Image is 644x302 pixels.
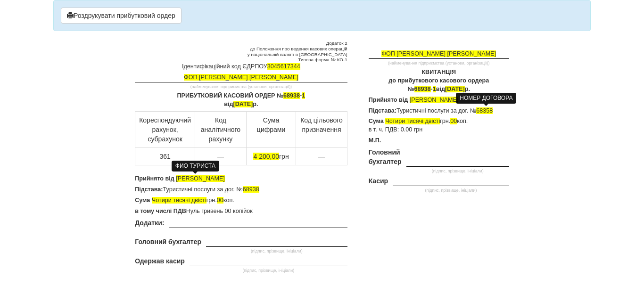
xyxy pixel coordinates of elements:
span: 1 [302,92,305,99]
small: (підпис, прізвище, ініціали) [190,268,347,273]
td: — [195,147,247,165]
div: НОМЕР ДОГОВОРА [456,93,516,104]
span: 3045617344 [267,63,300,70]
td: 361 [135,147,195,165]
div: ФИО ТУРИСТА [172,161,219,171]
span: 68358 [476,107,493,114]
p: Нуль гривень 00 копійок [135,207,347,216]
p: грн. коп. [135,196,347,205]
span: ФОП [PERSON_NAME] [PERSON_NAME] [184,74,298,81]
small: (підпис, прізвище, ініціали) [406,169,509,174]
span: ФОП [PERSON_NAME] [PERSON_NAME] [381,50,496,57]
p: ПРИБУТКОВИЙ КАСОВИЙ ОРДЕР № - від р. [135,92,347,109]
small: (найменування підприємства (установи, організації)) [135,84,347,90]
p: Туристичні послуги за дог. № [135,186,347,194]
span: [PERSON_NAME] [410,97,459,103]
b: Сума [369,118,384,124]
th: Касир [369,176,393,196]
span: Чотири тисячі двісті [385,118,440,124]
b: Підстава: [369,107,396,114]
span: [DATE] [233,101,253,107]
b: Прийнято від [369,97,408,103]
span: Чотири тисячі двісті [152,197,206,204]
td: Сума цифрами [246,111,296,147]
th: Головний бухгалтер [135,237,206,256]
th: Одержав касир [135,256,190,276]
small: (підпис, прізвище, ініціали) [206,249,347,254]
p: Ідентифікаційний код ЄДРПОУ [135,63,347,71]
td: грн [246,147,296,165]
th: Додатки: [135,218,169,237]
span: 68938 [283,92,300,99]
span: 00 [217,197,223,204]
span: 68938 [243,186,259,193]
td: Кореспондуючий рахунок, субрахунок [135,111,195,147]
span: [DATE] [445,86,465,92]
b: М.П. [369,137,381,144]
p: Туристичні послуги за дог. № [369,107,509,115]
span: 1 [433,86,436,92]
small: Додаток 2 до Положення про ведення касових операцій у національній валюті в [GEOGRAPHIC_DATA] Тип... [135,41,347,63]
small: (підпис, прізвище, ініціали) [393,188,509,193]
span: 68938 [414,86,431,92]
small: (найменування підприємства (установи, організації)) [369,61,509,66]
span: [PERSON_NAME] [176,175,225,182]
b: Підстава: [135,186,163,193]
td: Код аналітичного рахунку [195,111,247,147]
th: Головний бухгалтер [369,147,406,176]
p: КВИТАНЦІЯ до прибуткового касового ордера № - від р. [369,68,509,94]
td: Код цільового призначення [296,111,347,147]
span: 00 [450,118,457,124]
td: — [296,147,347,165]
b: Сума [135,197,150,204]
span: 4 200,00 [253,153,279,160]
b: в тому числі ПДВ [135,208,186,214]
button: Роздрукувати прибутковий ордер [61,8,182,24]
b: Прийнято від [135,175,174,182]
p: грн. коп. в т. ч. ПДВ: 0.00 грн [369,117,509,134]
